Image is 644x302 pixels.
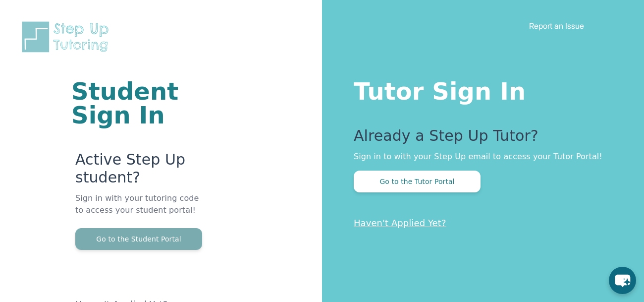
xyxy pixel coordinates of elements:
a: Report an Issue [529,21,584,31]
p: Active Step Up student? [75,151,203,192]
button: chat-button [609,267,636,294]
button: Go to the Student Portal [75,228,202,250]
a: Go to the Student Portal [75,234,202,243]
p: Sign in to with your Step Up email to access your Tutor Portal! [354,151,604,163]
p: Sign in with your tutoring code to access your student portal! [75,192,203,228]
a: Haven't Applied Yet? [354,218,446,228]
button: Go to the Tutor Portal [354,171,481,192]
p: Already a Step Up Tutor? [354,127,604,151]
a: Go to the Tutor Portal [354,177,481,186]
h1: Student Sign In [71,79,203,127]
img: Step Up Tutoring horizontal logo [20,20,115,54]
h1: Tutor Sign In [354,75,604,103]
